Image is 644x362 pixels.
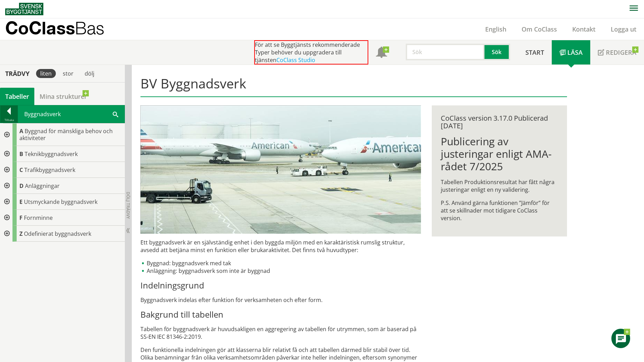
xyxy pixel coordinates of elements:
[5,3,43,15] img: Svensk Byggtjänst
[376,48,387,59] span: Notifikationer
[113,110,118,118] span: Sök i tabellen
[19,166,23,174] span: C
[19,214,23,222] span: F
[514,25,565,33] a: Om CoClass
[1,70,33,77] div: Trädvy
[34,88,92,105] a: Mina strukturer
[140,105,421,234] img: flygplatsbana.jpg
[19,198,23,206] span: E
[19,150,23,158] span: B
[567,48,583,57] span: Läsa
[140,76,567,97] h1: BV Byggnadsverk
[140,309,421,320] h3: Bakgrund till tabellen
[525,48,544,57] span: Start
[552,40,590,64] a: Läsa
[25,150,78,158] span: Teknikbyggnadsverk
[80,69,98,78] div: dölj
[75,18,104,38] span: Bas
[590,40,644,64] a: Redigera
[19,230,23,238] span: Z
[254,40,368,64] div: För att se Byggtjänsts rekommenderade Typer behöver du uppgradera till tjänsten
[565,25,603,33] a: Kontakt
[441,135,558,173] h1: Publicering av justeringar enligt AMA-rådet 7/2025
[140,280,421,291] h3: Indelningsgrund
[478,25,514,33] a: English
[24,214,53,222] span: Fornminne
[603,25,644,33] a: Logga ut
[406,44,484,60] input: Sök
[25,182,60,190] span: Anläggningar
[36,69,56,78] div: liten
[18,105,124,123] div: Byggnadsverk
[484,44,510,60] button: Sök
[140,267,421,275] li: Anläggning: byggnadsverk som inte är byggnad
[276,56,315,64] a: CoClass Studio
[140,259,421,267] li: Byggnad: byggnadsverk med tak
[19,182,24,190] span: D
[24,198,97,206] span: Utsmyckande byggnadsverk
[5,24,104,32] p: CoClass
[441,114,558,130] div: CoClass version 3.17.0 Publicerad [DATE]
[59,69,78,78] div: stor
[441,199,558,222] p: P.S. Använd gärna funktionen ”Jämför” för att se skillnader mot tidigare CoClass version.
[140,325,421,341] p: Tabellen för byggnadsverk är huvudsakligen en aggregering av tabellen för utrymmen, som är basera...
[5,18,119,40] a: CoClassBas
[441,178,558,193] p: Tabellen Produktionsresultat har fått några justeringar enligt en ny validering.
[606,48,636,57] span: Redigera
[24,230,91,238] span: Odefinierat byggnadsverk
[19,127,23,135] span: A
[19,127,113,142] span: Byggnad för mänskliga behov och aktiviteter
[518,40,552,64] a: Start
[125,192,131,219] span: Dölj trädvy
[0,117,18,123] div: Tillbaka
[24,166,75,174] span: Trafikbyggnadsverk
